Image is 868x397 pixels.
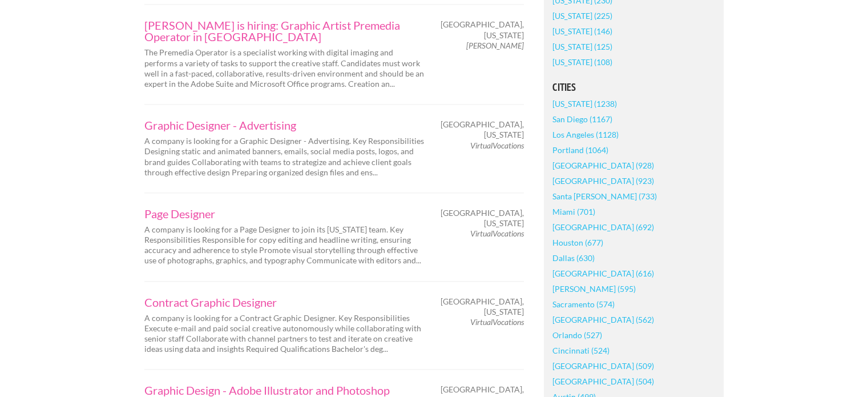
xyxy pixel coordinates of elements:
a: [GEOGRAPHIC_DATA] (692) [552,219,654,235]
a: [GEOGRAPHIC_DATA] (616) [552,266,654,281]
span: [GEOGRAPHIC_DATA], [US_STATE] [441,119,524,140]
a: San Diego (1167) [552,111,612,127]
h5: Cities [552,82,715,93]
a: Houston (677) [552,235,603,250]
a: [PERSON_NAME] is hiring: Graphic Artist Premedia Operator in [GEOGRAPHIC_DATA] [144,19,424,42]
p: A company is looking for a Contract Graphic Designer. Key Responsibilities Execute e-mail and pai... [144,313,424,355]
em: VirtualVocations [470,141,524,150]
a: Portland (1064) [552,142,608,158]
a: [US_STATE] (146) [552,23,612,39]
a: [US_STATE] (108) [552,54,612,70]
span: [GEOGRAPHIC_DATA], [US_STATE] [441,296,524,317]
p: A company is looking for a Graphic Designer - Advertising. Key Responsibilities Designing static ... [144,136,424,178]
p: A company is looking for a Page Designer to join its [US_STATE] team. Key Responsibilities Respon... [144,224,424,266]
a: [US_STATE] (125) [552,39,612,54]
a: Santa [PERSON_NAME] (733) [552,189,657,204]
a: Orlando (527) [552,327,602,343]
a: Sacramento (574) [552,296,615,312]
a: Page Designer [144,208,424,219]
span: [GEOGRAPHIC_DATA], [US_STATE] [441,208,524,228]
a: [GEOGRAPHIC_DATA] (928) [552,158,654,173]
a: [GEOGRAPHIC_DATA] (923) [552,173,654,189]
a: [US_STATE] (1238) [552,96,617,111]
a: Contract Graphic Designer [144,296,424,308]
span: [GEOGRAPHIC_DATA], [US_STATE] [441,19,524,40]
a: [PERSON_NAME] (595) [552,281,636,296]
p: The Premedia Operator is a specialist working with digital imaging and performs a variety of task... [144,47,424,89]
a: [GEOGRAPHIC_DATA] (504) [552,374,654,389]
em: [PERSON_NAME] [466,41,524,50]
a: Graphic Designer - Advertising [144,119,424,131]
em: VirtualVocations [470,228,524,238]
a: Los Angeles (1128) [552,127,619,142]
a: Miami (701) [552,204,595,219]
em: VirtualVocations [470,317,524,327]
a: [US_STATE] (225) [552,8,612,23]
a: Cincinnati (524) [552,343,609,358]
a: [GEOGRAPHIC_DATA] (509) [552,358,654,374]
a: [GEOGRAPHIC_DATA] (562) [552,312,654,327]
a: Graphic Design - Adobe Illustrator and Photoshop [144,384,424,396]
a: Dallas (630) [552,250,595,266]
